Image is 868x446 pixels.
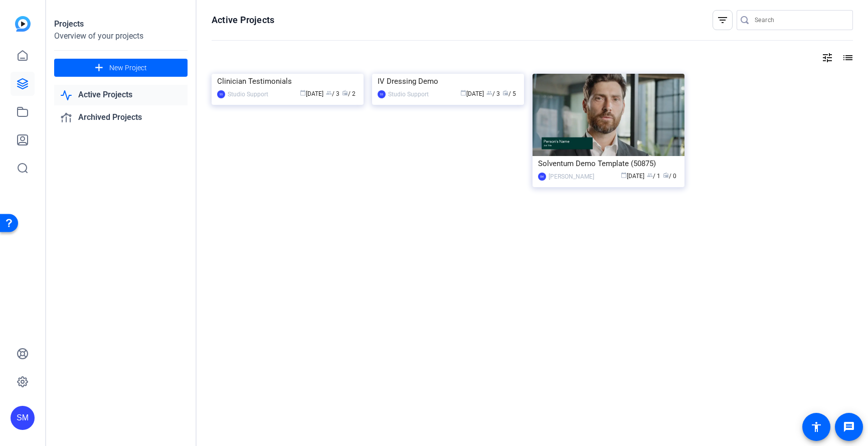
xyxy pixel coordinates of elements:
button: New Project [54,59,188,77]
span: / 3 [486,90,500,97]
span: [DATE] [460,90,484,97]
mat-icon: message [843,421,855,433]
a: Archived Projects [54,107,188,128]
span: New Project [109,63,147,73]
span: calendar_today [621,172,627,178]
img: blue-gradient.svg [15,16,31,32]
div: Projects [54,18,188,30]
mat-icon: accessibility [810,421,822,433]
div: Overview of your projects [54,30,188,42]
input: Search [755,14,845,26]
span: group [326,90,332,96]
span: / 0 [663,173,676,180]
a: Active Projects [54,85,188,105]
div: IV Dressing Demo [378,74,518,89]
div: SS [378,90,386,98]
div: Studio Support [388,89,429,99]
div: SS [217,90,225,98]
div: [PERSON_NAME] [549,172,594,182]
span: group [486,90,492,96]
div: SM [11,406,35,430]
div: SM [538,173,546,181]
span: / 2 [342,90,356,97]
mat-icon: list [841,52,853,64]
span: radio [342,90,348,96]
span: / 3 [326,90,339,97]
mat-icon: filter_list [717,14,729,26]
span: radio [502,90,508,96]
span: calendar_today [300,90,306,96]
mat-icon: tune [821,52,833,64]
span: group [647,172,653,178]
span: radio [663,172,669,178]
span: [DATE] [621,173,644,180]
span: / 1 [647,173,660,180]
span: / 5 [502,90,516,97]
span: [DATE] [300,90,323,97]
div: Clinician Testimonials [217,74,358,89]
h1: Active Projects [212,14,274,26]
span: calendar_today [460,90,466,96]
div: Studio Support [228,89,268,99]
mat-icon: add [93,62,105,74]
div: Solventum Demo Template (50875) [538,156,679,171]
